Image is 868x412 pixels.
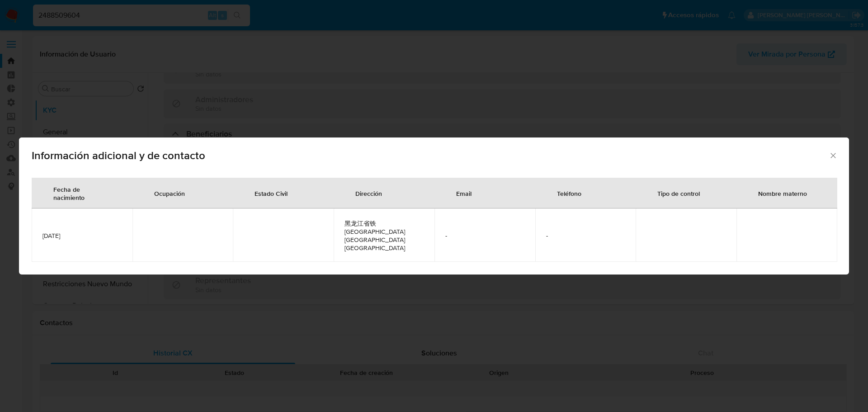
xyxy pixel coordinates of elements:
button: Cerrar [829,151,837,159]
span: - [546,232,625,240]
div: Dirección [344,182,393,204]
div: Fecha de nacimiento [42,178,122,208]
div: Email [445,182,482,204]
div: Nombre materno [747,182,818,204]
div: Tipo de control [646,182,711,204]
span: - [445,232,524,240]
span: [DATE] [42,232,122,240]
span: 黑龙江省铁[GEOGRAPHIC_DATA][GEOGRAPHIC_DATA][GEOGRAPHIC_DATA] [344,219,424,252]
div: Estado Civil [244,182,298,204]
div: Teléfono [546,182,592,204]
div: Ocupación [143,182,196,204]
span: Información adicional y de contacto [32,150,829,161]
